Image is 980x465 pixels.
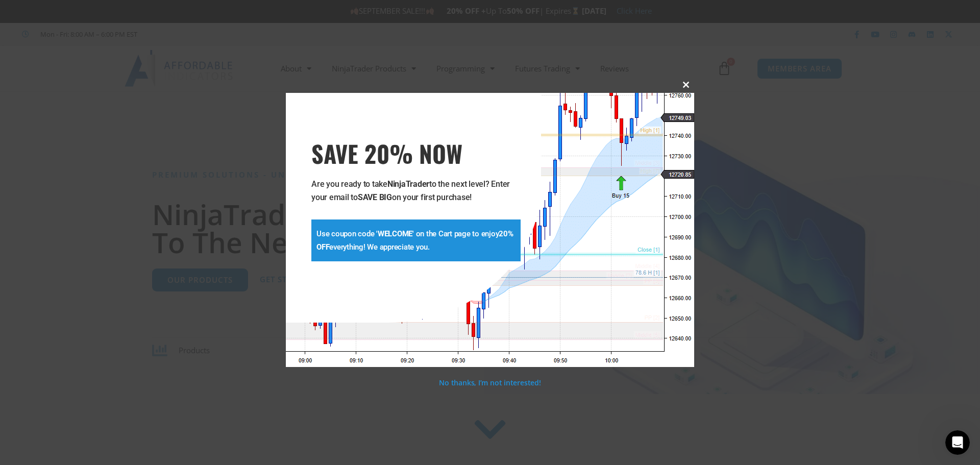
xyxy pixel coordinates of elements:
[316,229,513,252] strong: 20% OFF
[316,227,516,254] p: Use coupon code ' ' on the Cart page to enjoy everything! We appreciate you.
[387,179,429,189] strong: NinjaTrader
[945,430,970,455] iframe: Intercom live chat
[378,229,412,238] strong: WELCOME
[311,178,521,204] p: Are you ready to take to the next level? Enter your email to on your first purchase!
[311,139,521,167] span: SAVE 20% NOW
[358,192,392,202] strong: SAVE BIG
[439,378,541,387] a: No thanks, I’m not interested!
